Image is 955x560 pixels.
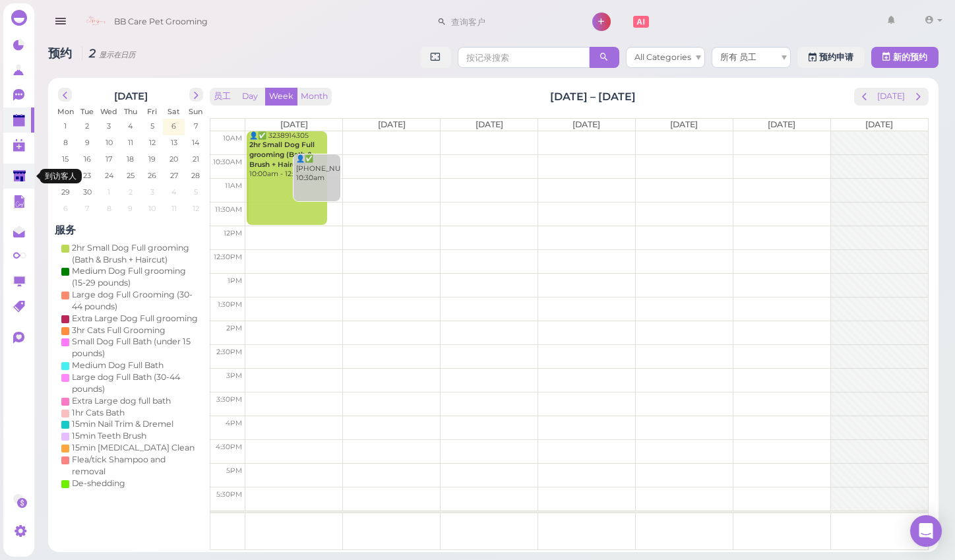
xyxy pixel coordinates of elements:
div: Medium Dog Full Bath [72,359,164,371]
button: Week [265,88,297,106]
span: 3 [149,186,156,198]
small: 显示在日历 [99,50,135,59]
span: 11 [127,137,135,148]
h2: [DATE] [114,88,148,102]
a: 预约申请 [797,47,865,68]
span: 新的预约 [893,52,927,62]
span: 3pm [226,371,242,380]
h2: [DATE] – [DATE] [550,89,636,104]
span: [DATE] [865,119,893,129]
span: 1pm [228,276,242,285]
span: 5pm [226,466,242,475]
span: 1 [106,186,111,198]
div: 15min Teeth Brush [72,430,146,442]
div: Extra Large dog full bath [72,395,171,407]
i: 2 [82,46,135,60]
div: Flea/tick Shampoo and removal [72,454,200,478]
div: Extra Large Dog Full grooming [72,313,198,325]
span: 27 [169,170,179,181]
span: 4pm [226,419,242,427]
div: 2hr Small Dog Full grooming (Bath & Brush + Haircut) [72,242,200,266]
button: Day [234,88,266,106]
span: 24 [104,170,115,181]
span: [DATE] [670,119,698,129]
span: 13 [169,137,179,148]
button: 员工 [210,88,235,106]
span: Mon [57,107,74,116]
span: 14 [191,137,200,148]
span: 2 [84,120,90,132]
span: 3 [106,120,112,132]
span: [DATE] [476,119,503,129]
input: 按记录搜索 [458,47,590,68]
span: 6 [62,202,69,214]
div: Small Dog Full Bath (under 15 pounds) [72,336,200,359]
div: Large dog Full Grooming (30-44 pounds) [72,289,200,313]
span: 23 [82,170,92,181]
span: 1:30pm [218,300,242,309]
span: 4 [127,120,134,132]
span: 5:30pm [216,490,242,499]
span: 28 [190,170,201,181]
span: Wed [100,107,117,116]
button: next [908,88,929,106]
span: 26 [146,170,158,181]
span: 10:30am [213,158,242,166]
button: 新的预约 [871,47,939,68]
span: 12 [191,202,200,214]
div: 到访客人 [40,169,82,183]
span: 10am [223,134,242,142]
div: Medium Dog Full grooming (15-29 pounds) [72,265,200,289]
b: 2hr Small Dog Full grooming (Bath & Brush + Haircut) [249,140,315,168]
div: Large dog Full Bath (30-44 pounds) [72,371,200,395]
span: 15 [61,153,70,165]
span: 20 [168,153,179,165]
span: 6 [170,120,177,132]
span: 11am [225,181,242,190]
span: 10 [104,137,114,148]
span: Sat [168,107,180,116]
span: All Categories [634,52,691,62]
span: 8 [106,202,113,214]
span: 7 [193,120,199,132]
div: 15min Nail Trim & Dremel [72,418,173,430]
span: 1 [63,120,68,132]
div: 15min [MEDICAL_DATA] Clean [72,442,195,454]
span: 2pm [226,324,242,332]
h4: 服务 [55,224,206,236]
span: 3:30pm [216,395,242,404]
button: Month [297,88,332,106]
span: 11:30am [215,205,242,214]
span: [DATE] [378,119,406,129]
button: next [189,88,203,102]
span: BB Care Pet Grooming [114,3,208,40]
span: 5 [193,186,199,198]
span: 18 [125,153,135,165]
span: 19 [147,153,157,165]
span: 12pm [224,229,242,237]
span: 4 [170,186,177,198]
span: 30 [82,186,93,198]
span: 9 [127,202,134,214]
span: 25 [125,170,136,181]
span: 17 [104,153,113,165]
div: 3hr Cats Full Grooming [72,325,166,336]
span: 12:30pm [214,253,242,261]
span: 29 [60,186,71,198]
span: Sun [189,107,202,116]
button: prev [58,88,72,102]
button: prev [854,88,875,106]
span: 11 [170,202,178,214]
div: Open Intercom Messenger [910,515,942,547]
span: Thu [124,107,137,116]
span: [DATE] [768,119,795,129]
span: 2 [127,186,134,198]
span: 预约 [48,46,75,60]
div: 👤✅ 3238914305 10:00am - 12:00pm [249,131,326,179]
span: 8 [62,137,69,148]
span: 9 [84,137,91,148]
span: 5 [149,120,156,132]
span: 2:30pm [216,348,242,356]
span: Tue [80,107,94,116]
span: Fri [147,107,157,116]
